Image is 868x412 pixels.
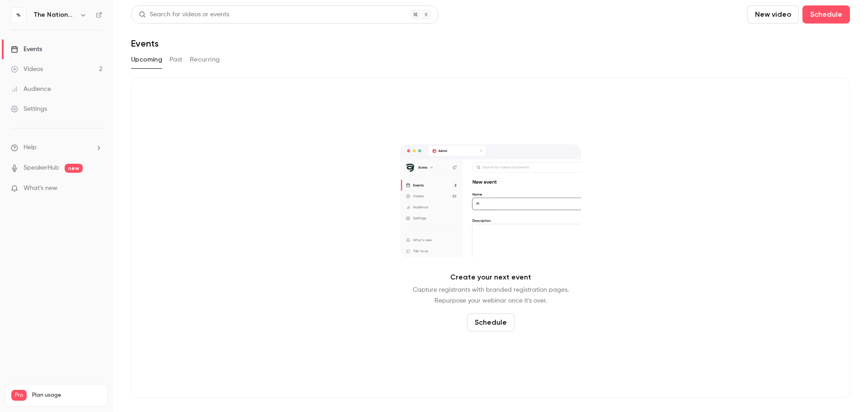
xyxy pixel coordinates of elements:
div: Videos [11,65,43,74]
div: Search for videos or events [139,10,229,19]
button: Schedule [467,313,514,331]
div: Settings [11,104,47,114]
span: Plan usage [32,392,102,399]
button: Past [170,52,183,67]
p: Capture registrants with branded registration pages. Repurpose your webinar once it's over. [413,284,569,306]
img: The National Ballet of Canada [11,8,26,22]
button: Recurring [190,52,220,67]
a: SpeakerHub [24,163,59,173]
button: New video [747,5,799,24]
button: Upcoming [131,52,162,67]
span: What's new [24,184,57,193]
span: new [65,164,83,173]
span: Help [24,143,37,152]
span: Pro [11,390,27,401]
h1: Events [131,38,159,49]
p: Create your next event [450,272,531,283]
iframe: Noticeable Trigger [91,185,102,193]
button: Schedule [802,5,850,24]
h6: The National Ballet of Canada [33,10,76,19]
div: Events [11,45,42,54]
li: help-dropdown-opener [11,143,102,152]
div: Audience [11,85,51,94]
